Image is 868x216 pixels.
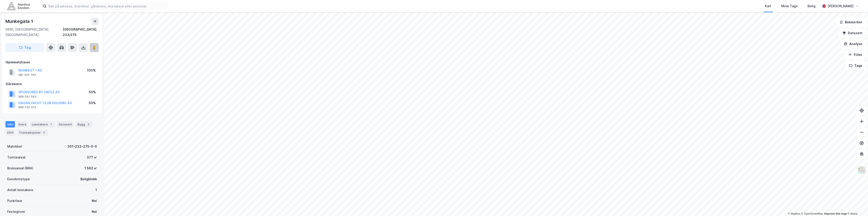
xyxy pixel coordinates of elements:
div: Transaksjoner [17,129,48,136]
div: 50% [89,89,96,95]
iframe: Chat Widget [845,194,868,216]
div: Bolig [808,3,815,9]
button: Bokmerker [836,18,866,27]
button: Datasett [839,29,866,38]
div: Kontrollprogram for chat [845,194,868,216]
div: Datasett [57,121,74,127]
div: Boligblokk [80,176,97,182]
div: [PERSON_NAME] [828,3,854,9]
div: 981 520 793 [18,73,36,77]
div: Bygg [76,121,92,127]
div: 1 582 ㎡ [84,166,97,171]
div: 5 [42,130,46,135]
div: Info [5,121,15,127]
img: akershus-eiendom-logo.9091f326c980b4bce74ccdd9f866810c.svg [7,2,30,10]
div: 989 041 045 [18,95,36,98]
div: Nei [92,198,97,204]
div: Munkegata 1 [5,18,34,25]
div: 2 [86,122,91,127]
a: Mapbox [788,212,800,215]
div: 0656, [GEOGRAPHIC_DATA], [GEOGRAPHIC_DATA] [5,27,63,38]
div: Matrikkel [7,144,22,149]
img: Z [857,166,866,175]
div: Leietakere [30,121,55,127]
div: Gårdeiere [6,81,99,87]
div: 1 [49,122,53,127]
div: Bruksareal (BRA) [7,166,33,171]
a: OpenStreetMap [801,212,823,215]
div: 1 [95,187,97,193]
div: ESG [5,129,15,136]
div: 377 ㎡ [87,155,97,160]
div: Mine Tags [781,3,798,9]
a: Improve this map [824,212,847,215]
div: Eiendomstype [7,176,30,182]
div: 301-233-275-0-0 [67,144,97,149]
button: Tags [845,61,866,70]
div: Hjemmelshaver [6,60,99,65]
div: Antall leietakere [7,187,33,193]
input: Søk på adresse, matrikkel, gårdeiere, leietakere eller personer [46,3,167,10]
button: Analyse [840,39,866,48]
button: Tag [5,43,44,52]
div: Tomteareal [7,155,25,160]
div: Kart [765,3,771,9]
button: Filter [844,50,866,59]
div: Nei [92,209,97,214]
div: 989 032 372 [18,106,36,109]
div: Punktleie [7,198,22,204]
div: 50% [89,100,96,106]
div: 100% [87,68,96,73]
div: [GEOGRAPHIC_DATA], 233/275 [63,27,99,38]
div: Eiere [17,121,28,127]
div: Festegrunn [7,209,25,214]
